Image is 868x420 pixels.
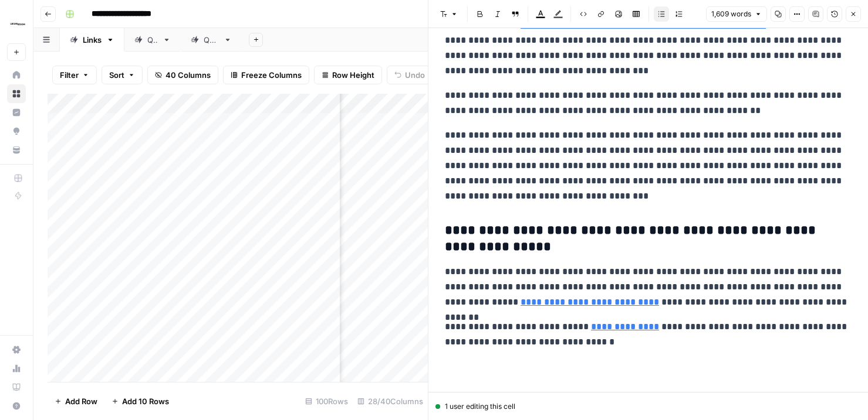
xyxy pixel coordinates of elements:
[7,141,26,159] a: Your Data
[147,34,158,46] div: QA
[7,122,26,141] a: Opportunities
[435,401,861,412] div: 1 user editing this cell
[314,66,382,84] button: Row Height
[7,378,26,397] a: Learning Hub
[300,392,353,411] div: 100 Rows
[353,392,428,411] div: 28/40 Columns
[102,66,143,84] button: Sort
[7,13,28,35] img: LegalZoom Logo
[7,103,26,122] a: Insights
[181,28,242,52] a: QA2
[7,84,26,103] a: Browse
[122,395,169,407] span: Add 10 Rows
[711,9,751,19] span: 1,609 words
[65,395,97,407] span: Add Row
[166,69,211,81] span: 40 Columns
[223,66,309,84] button: Freeze Columns
[241,69,302,81] span: Freeze Columns
[83,34,102,46] div: Links
[104,392,176,411] button: Add 10 Rows
[7,359,26,378] a: Usage
[387,66,433,84] button: Undo
[7,340,26,359] a: Settings
[48,392,104,411] button: Add Row
[124,28,181,52] a: QA
[204,34,219,46] div: QA2
[147,66,218,84] button: 40 Columns
[60,28,124,52] a: Links
[60,69,79,81] span: Filter
[405,69,425,81] span: Undo
[7,397,26,415] button: Help + Support
[7,66,26,84] a: Home
[52,66,97,84] button: Filter
[109,69,124,81] span: Sort
[7,9,26,39] button: Workspace: LegalZoom
[706,6,767,22] button: 1,609 words
[332,69,374,81] span: Row Height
